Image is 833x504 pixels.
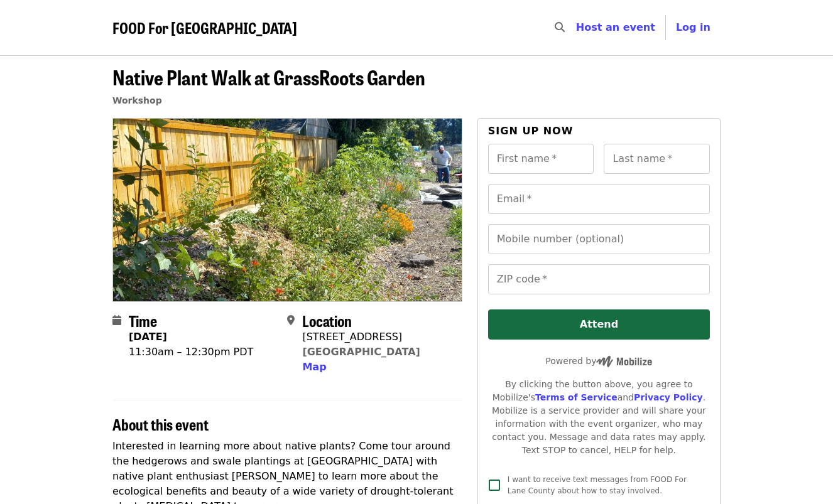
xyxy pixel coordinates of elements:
[488,125,574,137] span: Sign up now
[535,392,618,402] a: Terms of Service
[302,361,326,373] span: Map
[488,224,710,254] input: Mobile number (optional)
[302,360,326,375] button: Map
[634,392,703,402] a: Privacy Policy
[555,21,565,33] i: search icon
[488,378,710,457] div: By clicking the button above, you agree to Mobilize's and . Mobilize is a service provider and wi...
[112,314,121,326] i: calendar icon
[576,21,655,33] a: Host an event
[508,475,687,495] span: I want to receive text messages from FOOD For Lane County about how to stay involved.
[572,13,582,43] input: Search
[129,345,253,360] div: 11:30am – 12:30pm PDT
[676,21,710,33] span: Log in
[596,356,652,367] img: Powered by Mobilize
[545,356,652,366] span: Powered by
[488,309,710,340] button: Attend
[302,346,420,358] a: [GEOGRAPHIC_DATA]
[302,330,420,345] div: [STREET_ADDRESS]
[666,15,721,40] button: Log in
[488,184,710,214] input: Email
[488,264,710,294] input: ZIP code
[129,309,157,331] span: Time
[112,413,209,435] span: About this event
[302,309,352,331] span: Location
[112,62,425,92] span: Native Plant Walk at GrassRoots Garden
[112,16,297,38] span: FOOD For [GEOGRAPHIC_DATA]
[604,144,710,174] input: Last name
[129,331,167,343] strong: [DATE]
[287,314,295,326] i: map-marker-alt icon
[488,144,594,174] input: First name
[112,95,162,105] a: Workshop
[112,19,297,37] a: FOOD For [GEOGRAPHIC_DATA]
[113,119,462,301] img: Native Plant Walk at GrassRoots Garden organized by FOOD For Lane County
